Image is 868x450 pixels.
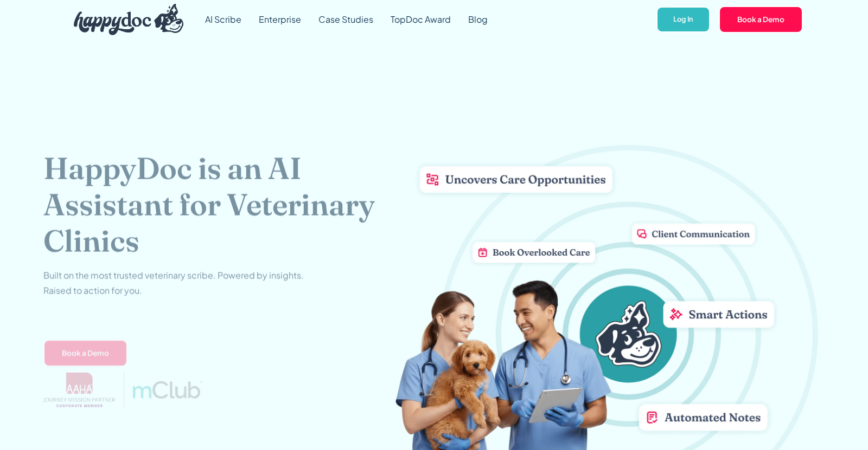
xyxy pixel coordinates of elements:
[43,268,304,298] p: Built on the most trusted veterinary scribe. Powered by insights. Raised to action for you.
[43,150,395,259] h1: HappyDoc is an AI Assistant for Veterinary Clinics
[719,6,803,33] a: Book a Demo
[43,340,127,367] a: Book a Demo
[656,6,710,33] a: Log In
[133,381,202,398] img: mclub logo
[74,4,183,35] img: HappyDoc Logo: A happy dog with his ear up, listening.
[65,1,183,38] a: home
[43,372,115,407] img: AAHA Advantage logo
